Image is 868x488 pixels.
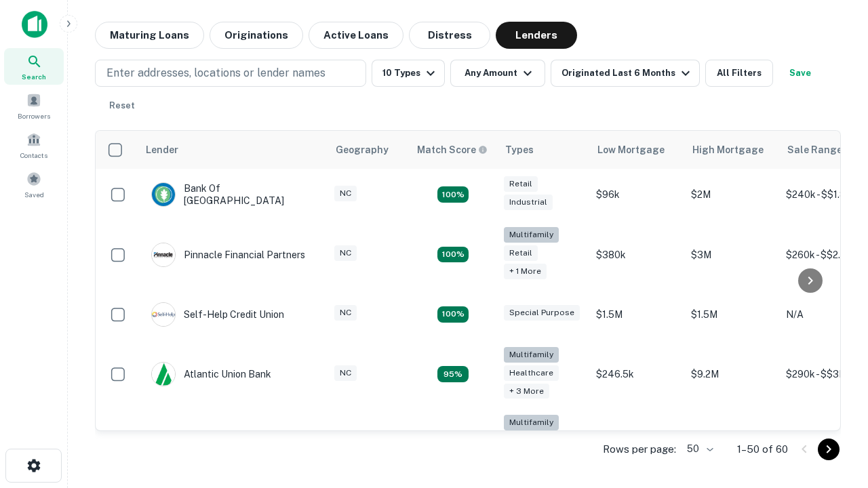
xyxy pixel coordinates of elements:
div: + 1 more [504,264,547,279]
div: Matching Properties: 9, hasApolloMatch: undefined [437,366,469,382]
div: + 3 more [504,384,549,399]
div: Multifamily [504,227,559,243]
td: $246k [589,408,684,476]
div: NC [334,186,357,201]
td: $246.5k [589,340,684,409]
a: Saved [4,166,64,203]
p: Rows per page: [603,441,676,457]
button: Maturing Loans [95,22,204,49]
th: Geography [328,131,409,169]
div: Types [505,142,534,158]
div: High Mortgage [692,142,764,158]
span: Borrowers [18,110,50,121]
th: Lender [138,131,328,169]
div: Low Mortgage [597,142,665,158]
td: $1.5M [684,289,779,340]
div: Multifamily [504,347,559,363]
button: All Filters [705,60,773,87]
a: Borrowers [4,87,64,124]
button: Originated Last 6 Months [551,60,700,87]
div: NC [334,365,357,381]
button: Active Loans [309,22,403,49]
div: Atlantic Union Bank [151,362,271,386]
div: Bank Of [GEOGRAPHIC_DATA] [151,182,314,207]
div: Matching Properties: 17, hasApolloMatch: undefined [437,247,469,263]
button: Reset [100,92,144,119]
button: Enter addresses, locations or lender names [95,60,366,87]
img: picture [152,363,175,386]
div: Lender [146,142,178,158]
td: $3M [684,220,779,289]
img: capitalize-icon.png [22,11,47,38]
button: 10 Types [372,60,445,87]
th: Types [497,131,589,169]
img: picture [152,183,175,206]
div: Pinnacle Financial Partners [151,243,305,267]
h6: Match Score [417,142,485,157]
div: Sale Range [787,142,842,158]
button: Save your search to get updates of matches that match your search criteria. [778,60,822,87]
p: Enter addresses, locations or lender names [106,65,325,81]
td: $2M [684,169,779,220]
div: Healthcare [504,365,559,381]
span: Search [22,71,46,82]
div: NC [334,305,357,321]
a: Contacts [4,127,64,163]
td: $96k [589,169,684,220]
th: High Mortgage [684,131,779,169]
td: $380k [589,220,684,289]
p: 1–50 of 60 [737,441,788,457]
a: Search [4,48,64,85]
div: Special Purpose [504,305,580,321]
td: $1.5M [589,289,684,340]
div: Geography [336,142,389,158]
button: Lenders [496,22,577,49]
div: Multifamily [504,415,559,430]
div: 50 [682,439,715,459]
button: Any Amount [450,60,545,87]
div: The Fidelity Bank [151,430,261,455]
div: NC [334,245,357,261]
img: picture [152,243,175,266]
img: picture [152,303,175,326]
th: Capitalize uses an advanced AI algorithm to match your search with the best lender. The match sco... [409,131,497,169]
button: Go to next page [818,439,840,460]
div: Retail [504,245,538,261]
span: Saved [24,189,44,200]
div: Matching Properties: 15, hasApolloMatch: undefined [437,186,469,203]
iframe: Chat Widget [800,336,868,401]
div: Industrial [504,195,553,210]
td: $9.2M [684,340,779,409]
td: $3.2M [684,408,779,476]
div: Retail [504,176,538,192]
button: Originations [210,22,303,49]
div: Self-help Credit Union [151,302,284,327]
div: Capitalize uses an advanced AI algorithm to match your search with the best lender. The match sco... [417,142,488,157]
div: Originated Last 6 Months [561,65,694,81]
button: Distress [409,22,490,49]
th: Low Mortgage [589,131,684,169]
div: Matching Properties: 11, hasApolloMatch: undefined [437,306,469,323]
span: Contacts [20,150,47,161]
